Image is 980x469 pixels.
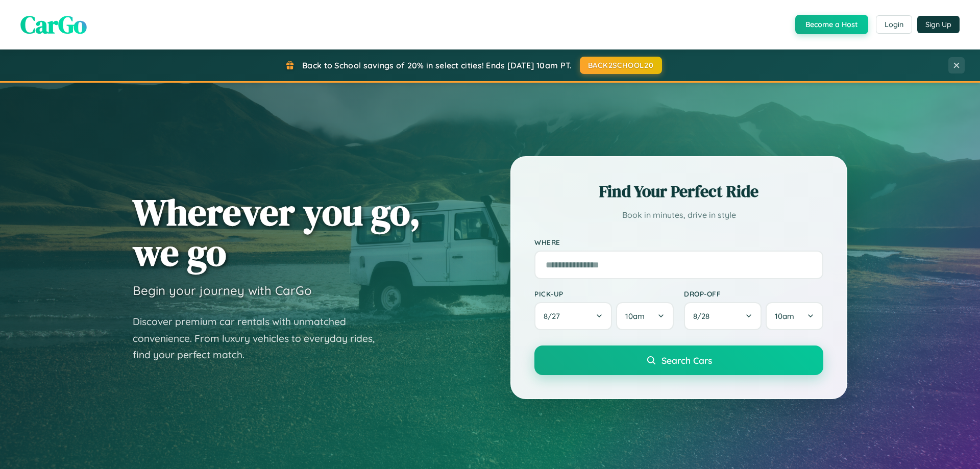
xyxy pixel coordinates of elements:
h2: Find Your Perfect Ride [534,180,823,203]
button: 8/28 [684,302,762,330]
label: Where [534,238,823,246]
span: Back to School savings of 20% in select cities! Ends [DATE] 10am PT. [302,60,572,70]
button: Sign Up [917,16,960,33]
label: Drop-off [684,289,823,298]
span: CarGo [20,8,87,41]
button: 8/27 [534,302,612,330]
label: Pick-up [534,289,674,298]
h3: Begin your journey with CarGo [133,283,312,298]
h1: Wherever you go, we go [133,192,421,273]
span: Search Cars [661,355,712,366]
button: 10am [616,302,674,330]
p: Discover premium car rentals with unmatched convenience. From luxury vehicles to everyday rides, ... [133,313,388,363]
p: Book in minutes, drive in style [534,208,823,223]
button: 10am [766,302,823,330]
button: Login [876,15,912,34]
span: 10am [625,311,645,321]
button: Become a Host [795,15,868,34]
span: 10am [775,311,794,321]
span: 8 / 27 [544,311,565,321]
button: BACK2SCHOOL20 [580,57,662,74]
span: 8 / 28 [693,311,715,321]
button: Search Cars [534,345,823,375]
